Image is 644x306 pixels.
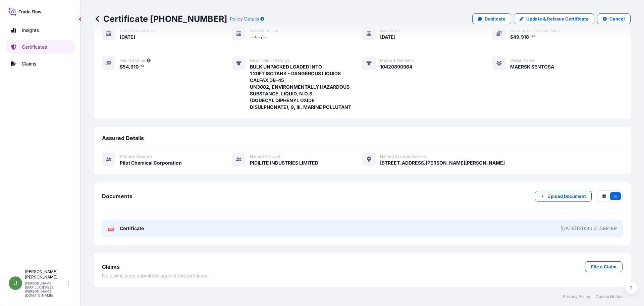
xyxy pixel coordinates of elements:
[120,154,152,159] span: Primary assured
[120,225,144,232] span: Certificate
[109,228,113,230] text: PDF
[129,64,130,69] span: ,
[94,13,227,24] p: Certificate [PHONE_NUMBER]
[591,263,616,270] p: File a Claim
[547,193,586,200] p: Upload Document
[6,40,75,54] a: Certificates
[102,193,132,200] span: Documents
[380,154,427,159] span: Named Assured Address
[102,135,144,141] span: Assured Details
[514,13,594,24] a: Update & Reissue Certificate
[596,294,623,299] a: Cookie Notice
[140,65,144,68] span: 19
[22,44,47,50] p: Certificates
[380,58,414,63] span: Marks & Numbers
[102,263,120,270] span: Claims
[485,15,505,22] p: Duplicate
[472,13,511,24] a: Duplicate
[380,63,412,70] span: 10420890964
[380,160,505,166] span: [STREET_ADDRESS][PERSON_NAME][PERSON_NAME]
[529,35,530,38] span: .
[563,294,590,299] a: Privacy Policy
[585,261,623,272] a: File a Claim
[25,269,66,280] p: [PERSON_NAME] [PERSON_NAME]
[597,13,631,24] button: Cancel
[510,63,554,70] span: MAERSK SENTOSA
[123,64,129,69] span: 54
[120,58,145,63] span: Insured Value
[120,160,182,166] span: Pilot Chemical Corporation
[120,64,123,69] span: $
[230,15,259,22] p: Policy Details
[22,27,39,34] p: Insights
[250,58,290,63] span: Description of cargo
[250,63,351,111] span: BULK UNPACKED LOADED INTO 1 20FT ISOTANK - DANGEROUS LIQUIDS CALFAX DB-45 UN3082, ENVIRONMENTALLY...
[250,154,280,159] span: Named Assured
[6,57,75,71] a: Claims
[250,160,318,166] span: PIDILITE INDUSTRIES LIMITED
[22,60,36,67] p: Claims
[526,15,589,22] p: Update & Reissue Certificate
[531,35,535,38] span: 35
[25,281,66,297] p: [PERSON_NAME][EMAIL_ADDRESS][PERSON_NAME][DOMAIN_NAME]
[139,65,140,68] span: .
[609,15,625,22] p: Cancel
[560,225,617,232] div: [DATE]T20:30:31.599189
[535,191,592,202] button: Upload Document
[6,24,75,37] a: Insights
[130,64,139,69] span: 910
[510,58,535,63] span: Vessel Name
[102,272,209,279] span: No claims were submitted against this certificate .
[14,280,17,287] span: J
[102,220,623,237] a: PDFCertificate[DATE]T20:30:31.599189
